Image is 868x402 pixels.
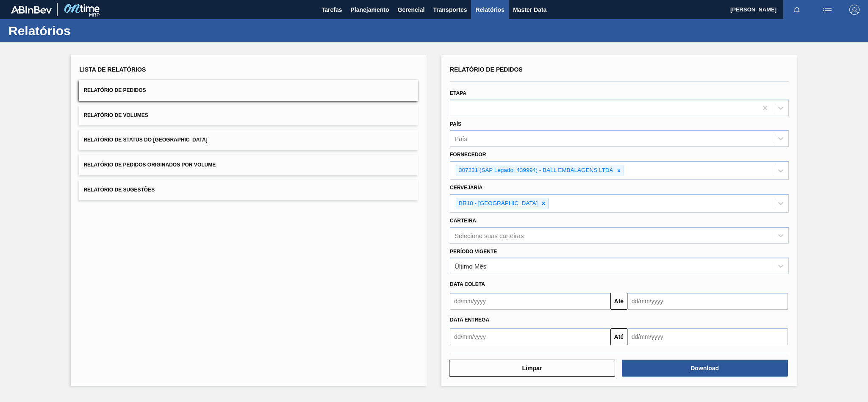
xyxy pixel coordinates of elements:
img: TNhmsLtSVTkK8tSr43FrP2fwEKptu5GPRR3wAAAABJRU5ErkJggg== [11,6,52,14]
button: Relatório de Pedidos Originados por Volume [79,155,418,175]
span: Relatório de Pedidos Originados por Volume [83,162,216,168]
div: BR18 - [GEOGRAPHIC_DATA] [456,198,539,209]
button: Notificações [783,4,810,16]
span: Relatório de Pedidos [450,66,523,73]
img: userActions [822,5,832,15]
label: Fornecedor [450,152,486,158]
input: dd/mm/yyyy [450,293,610,310]
span: Relatório de Status do [GEOGRAPHIC_DATA] [83,137,207,143]
span: Tarefas [322,5,342,15]
button: Relatório de Sugestões [79,180,418,200]
span: Relatório de Volumes [83,112,148,118]
h1: Relatórios [8,26,159,36]
button: Até [610,293,627,310]
button: Limpar [449,360,615,377]
div: Último Mês [455,263,486,270]
span: Master Data [513,5,546,15]
span: Planejamento [350,5,389,15]
span: Gerencial [398,5,425,15]
span: Data coleta [450,281,485,287]
label: Período Vigente [450,249,497,255]
label: Etapa [450,90,466,96]
input: dd/mm/yyyy [450,328,610,345]
span: Transportes [433,5,467,15]
button: Até [610,328,627,345]
button: Relatório de Pedidos [79,80,418,101]
div: Selecione suas carteiras [455,232,524,239]
label: País [450,121,461,127]
div: 307331 (SAP Legado: 439994) - BALL EMBALAGENS LTDA [456,165,614,176]
span: Relatório de Sugestões [83,187,155,193]
div: País [455,135,467,142]
span: Relatórios [475,5,504,15]
span: Lista de Relatórios [79,66,146,73]
label: Cervejaria [450,185,483,191]
input: dd/mm/yyyy [627,328,788,345]
label: Carteira [450,218,476,224]
button: Relatório de Volumes [79,105,418,126]
input: dd/mm/yyyy [627,293,788,310]
span: Data Entrega [450,317,489,323]
button: Relatório de Status do [GEOGRAPHIC_DATA] [79,130,418,150]
button: Download [622,360,788,377]
img: Logout [849,5,860,15]
span: Relatório de Pedidos [83,87,146,93]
